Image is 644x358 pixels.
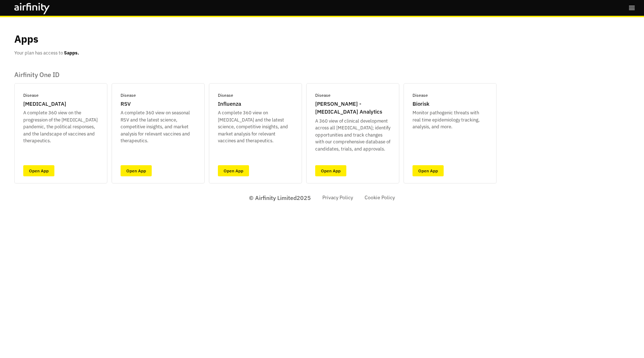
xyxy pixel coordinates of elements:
a: Open App [413,165,444,176]
p: Biorisk [413,100,429,108]
p: Disease [121,92,136,99]
p: Disease [218,92,233,99]
a: Cookie Policy [365,194,395,201]
p: © Airfinity Limited 2025 [249,194,311,202]
a: Open App [218,165,249,176]
p: [PERSON_NAME] - [MEDICAL_DATA] Analytics [315,100,390,116]
p: Monitor pathogenic threats with real time epidemiology tracking, analysis, and more. [413,109,488,130]
p: Apps [14,32,38,47]
p: Disease [23,92,39,99]
p: Your plan has access to [14,49,79,57]
p: Influenza [218,100,241,108]
p: Disease [413,92,428,99]
a: Open App [23,165,54,176]
p: Airfinity One ID [14,71,497,79]
a: Open App [121,165,152,176]
a: Open App [315,165,346,176]
p: [MEDICAL_DATA] [23,100,66,108]
p: A complete 360 view on seasonal RSV and the latest science, competitive insights, and market anal... [121,109,196,144]
a: Privacy Policy [322,194,353,201]
p: A complete 360 view on [MEDICAL_DATA] and the latest science, competitive insights, and market an... [218,109,293,144]
p: A complete 360 view on the progression of the [MEDICAL_DATA] pandemic, the political responses, a... [23,109,98,144]
p: A 360 view of clinical development across all [MEDICAL_DATA]; identify opportunities and track ch... [315,118,390,153]
p: Disease [315,92,331,99]
b: 5 apps. [64,50,79,56]
p: RSV [121,100,131,108]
